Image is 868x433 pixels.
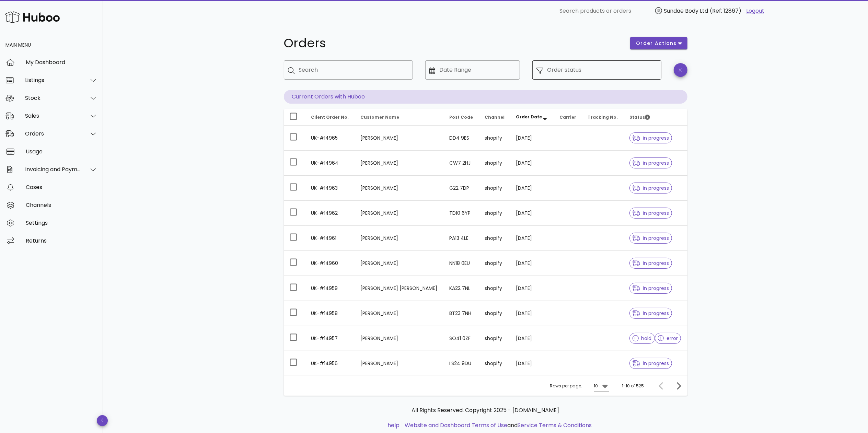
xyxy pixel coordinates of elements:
td: shopify [479,126,510,151]
div: 10Rows per page: [594,381,609,391]
span: Order Date [516,114,542,120]
div: My Dashboard [26,59,97,66]
td: UK-#14965 [306,126,355,151]
div: Rows per page: [550,376,609,396]
div: Settings [26,220,97,226]
td: [PERSON_NAME] [355,326,444,351]
td: [PERSON_NAME] [355,126,444,151]
td: BT23 7NH [444,301,479,326]
td: [DATE] [510,226,554,251]
td: [DATE] [510,201,554,226]
td: shopify [479,176,510,201]
span: Sundae Body Ltd [664,7,708,15]
th: Status [624,109,687,126]
button: Next page [672,380,685,392]
div: Usage [26,148,97,155]
span: hold [633,336,652,341]
th: Channel [479,109,510,126]
td: shopify [479,251,510,276]
span: in progress [633,161,669,165]
td: [PERSON_NAME] [355,201,444,226]
li: and [402,421,592,430]
td: KA22 7NL [444,276,479,301]
span: in progress [633,361,669,366]
span: error [658,336,678,341]
span: in progress [633,286,669,291]
td: UK-#14961 [306,226,355,251]
div: Stock [25,95,81,101]
div: Orders [25,130,81,137]
td: [PERSON_NAME] [355,151,444,176]
span: Post Code [450,114,473,120]
td: DD4 9ES [444,126,479,151]
td: [DATE] [510,176,554,201]
td: shopify [479,226,510,251]
td: CW7 2HJ [444,151,479,176]
a: help [387,421,400,429]
span: Carrier [560,114,577,120]
td: shopify [479,276,510,301]
td: UK-#14960 [306,251,355,276]
td: TD10 6YP [444,201,479,226]
div: Listings [25,77,81,83]
td: [DATE] [510,326,554,351]
span: in progress [633,236,669,241]
td: [DATE] [510,301,554,326]
td: PA13 4LE [444,226,479,251]
td: UK-#14959 [306,276,355,301]
td: UK-#14964 [306,151,355,176]
a: Logout [746,7,764,15]
td: NN18 0EU [444,251,479,276]
p: All Rights Reserved. Copyright 2025 - [DOMAIN_NAME] [289,406,682,414]
button: order actions [630,37,687,49]
span: (Ref: 12867) [710,7,741,15]
div: Channels [26,202,97,208]
span: Customer Name [360,114,399,120]
span: in progress [633,311,669,316]
td: [DATE] [510,276,554,301]
td: [PERSON_NAME] [355,301,444,326]
th: Tracking No. [582,109,624,126]
span: Tracking No. [588,114,618,120]
div: 10 [594,383,598,389]
th: Customer Name [355,109,444,126]
td: shopify [479,201,510,226]
span: Client Order No. [311,114,349,120]
td: SO41 0ZF [444,326,479,351]
span: in progress [633,136,669,140]
td: UK-#14958 [306,301,355,326]
th: Client Order No. [306,109,355,126]
th: Carrier [554,109,582,126]
td: [DATE] [510,126,554,151]
td: [PERSON_NAME] [355,351,444,376]
td: UK-#14963 [306,176,355,201]
td: shopify [479,351,510,376]
span: Status [629,114,650,120]
div: Invoicing and Payments [25,166,81,173]
td: shopify [479,151,510,176]
img: Huboo Logo [5,10,60,24]
td: [PERSON_NAME] [355,251,444,276]
p: Current Orders with Huboo [284,90,687,104]
td: UK-#14956 [306,351,355,376]
td: UK-#14962 [306,201,355,226]
span: in progress [633,186,669,190]
td: [DATE] [510,151,554,176]
div: Returns [26,237,97,244]
td: [PERSON_NAME] [355,226,444,251]
td: LS24 9DU [444,351,479,376]
div: Sales [25,113,81,119]
span: order actions [636,40,677,47]
a: Website and Dashboard Terms of Use [405,421,507,429]
span: in progress [633,261,669,266]
span: in progress [633,211,669,215]
td: shopify [479,326,510,351]
span: Channel [485,114,505,120]
a: Service Terms & Conditions [518,421,592,429]
th: Order Date: Sorted descending. Activate to remove sorting. [510,109,554,126]
td: UK-#14957 [306,326,355,351]
th: Post Code [444,109,479,126]
td: G22 7DP [444,176,479,201]
td: shopify [479,301,510,326]
td: [DATE] [510,351,554,376]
